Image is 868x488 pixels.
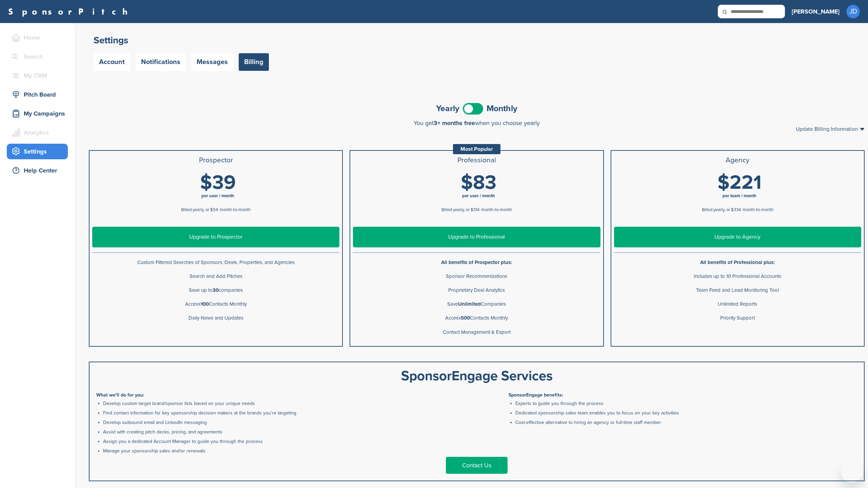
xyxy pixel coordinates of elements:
a: SponsorPitch [8,7,132,16]
a: Analytics [7,125,68,140]
div: SponsorEngage Services [96,369,857,383]
b: 30 [213,287,219,293]
a: Messages [191,53,233,71]
a: Notifications [136,53,186,71]
div: Home [10,32,68,44]
span: $39 [200,171,236,195]
div: Search [10,50,68,63]
p: Contact Management & Export [353,328,600,337]
div: My CRM [10,69,68,82]
p: Proprietary Deal Analytics [353,286,600,294]
span: $83 [461,171,496,195]
li: Experts to guide you through the process [515,400,857,407]
p: Sponsor Recommendations [353,272,600,281]
p: Save up to companies [92,286,339,294]
p: Unlimited Reports [614,300,861,308]
span: Billed yearly, or $54 [181,207,218,212]
li: Assign you a dedicated Account Manager to guide you through the process [103,438,475,445]
h2: Settings [94,34,860,46]
span: per user / month [201,193,234,199]
span: Billed yearly, or $334 [702,207,741,212]
b: 500 [461,315,470,321]
a: Upgrade to Agency [614,227,861,247]
h3: Professional [353,156,600,164]
a: My CRM [7,68,68,83]
span: Yearly [436,104,459,113]
a: Pitch Board [7,87,68,102]
a: Settings [7,144,68,159]
li: Develop custom target brand/sponsor lists based on your unique needs [103,400,475,407]
p: Custom Filtered Searches of Sponsors, Deals, Properties, and Agencies [92,258,339,267]
li: Dedicated sponsorship sales team enables you to focus on your key activities [515,409,857,416]
div: My Campaigns [10,107,68,120]
h3: [PERSON_NAME] [792,7,840,16]
p: Search and Add Pitches [92,272,339,281]
p: Team Feed and Lead Monitoring Tool [614,286,861,294]
span: 3+ months free [434,119,475,127]
a: Contact Us [446,457,508,474]
b: SponsorEngage benefits: [509,392,563,398]
b: All benefits of Professional plus: [700,259,775,265]
span: per team / month [723,193,756,199]
a: Update Billing Information [796,126,865,132]
div: Help Center [10,164,68,177]
a: Account [94,53,130,71]
div: Pitch Board [10,88,68,101]
a: Upgrade to Prospector [92,227,339,247]
a: Billing [239,53,269,71]
div: Settings [10,145,68,158]
a: Home [7,30,68,45]
p: Priority Support [614,314,861,322]
p: Access Contacts Monthly [92,300,339,308]
li: Find contact information for key sponsorship decision makers at the brands you're targeting [103,409,475,416]
a: Help Center [7,163,68,178]
p: Daily News and Updates [92,314,339,322]
span: Monthly [487,104,517,113]
p: Includes up to 10 Professional Accounts [614,272,861,281]
span: month-to-month [481,207,512,212]
h3: Agency [614,156,861,164]
a: Search [7,49,68,64]
h3: Prospector [92,156,339,164]
li: Cost-effective alternative to hiring an agency or full-time staff member [515,419,857,426]
b: All benefits of Prospector plus: [441,259,512,265]
b: Unlimited [458,301,481,307]
div: Analytics [10,126,68,139]
span: month-to-month [220,207,251,212]
span: month-to-month [743,207,773,212]
b: 100 [201,301,209,307]
span: Billed yearly, or $134 [441,207,479,212]
a: [PERSON_NAME] [792,4,840,19]
p: Access Contacts Monthly [353,314,600,322]
b: What we'll do for you: [96,392,144,398]
span: $221 [717,171,762,195]
li: Manage your sponsorship sales and/or renewals [103,447,475,454]
li: Assist with creating pitch decks, pricing, and agreements [103,428,475,435]
a: My Campaigns [7,106,68,121]
li: Develop outbound email and LinkedIn messaging [103,419,475,426]
iframe: Button to launch messaging window [841,461,863,483]
p: Save Companies [353,300,600,308]
a: Upgrade to Professional [353,227,600,247]
span: per user / month [462,193,495,199]
div: You get when you choose yearly [89,120,865,126]
div: Most Popular [453,144,500,154]
span: JD [846,5,860,18]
